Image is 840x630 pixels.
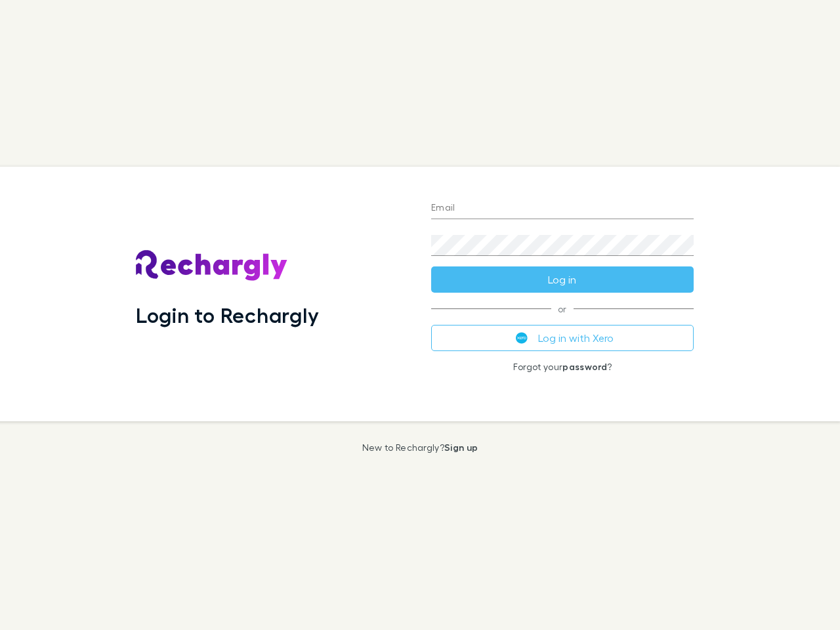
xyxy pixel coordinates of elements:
img: Xero's logo [516,332,528,344]
p: Forgot your ? [431,362,694,372]
button: Log in [431,266,694,293]
a: password [562,361,607,372]
img: Rechargly's Logo [136,250,288,282]
h1: Login to Rechargly [136,303,319,327]
a: Sign up [444,442,478,453]
button: Log in with Xero [431,325,694,351]
p: New to Rechargly? [362,442,478,453]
